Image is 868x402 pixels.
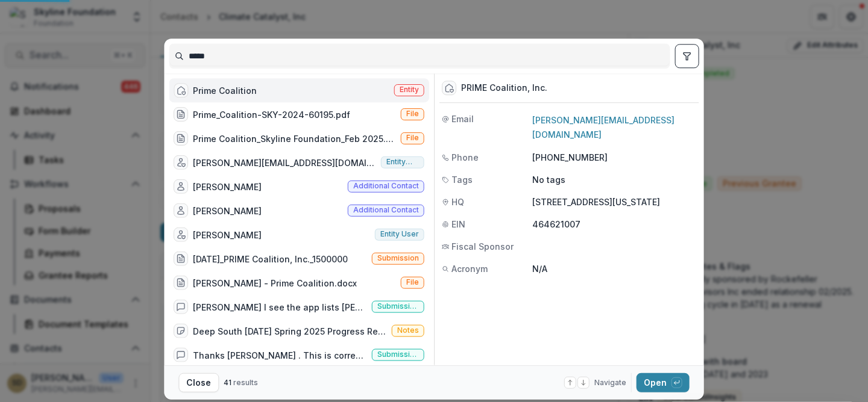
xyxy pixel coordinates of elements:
div: [PERSON_NAME] I see the app lists [PERSON_NAME] as a primary contact, but the org has someone els... [193,300,367,313]
span: Additional contact [353,182,419,190]
div: [PERSON_NAME][EMAIL_ADDRESS][DOMAIN_NAME] [193,156,376,169]
div: [PERSON_NAME] [193,205,262,217]
span: Acronym [451,262,488,275]
span: Entity user [380,230,419,238]
p: [STREET_ADDRESS][US_STATE] [532,196,697,208]
p: [PHONE_NUMBER] [532,151,697,164]
p: N/A [532,262,697,275]
div: [PERSON_NAME] [193,181,262,193]
button: toggle filters [675,44,699,68]
div: [DATE]_PRIME Coalition, Inc._1500000 [193,252,348,265]
span: File [406,110,419,118]
div: PRIME Coalition, Inc. [461,83,547,93]
div: [PERSON_NAME] [193,228,262,241]
span: HQ [451,196,464,208]
div: [PERSON_NAME] - Prime Coalition.docx [193,276,357,289]
span: Submission comment [377,350,419,359]
span: Entity user [386,158,419,166]
span: 41 [224,378,231,387]
div: Thanks [PERSON_NAME] . This is correct. I also added the primary contact. [193,348,367,361]
div: Prime Coalition_Skyline Foundation_Feb 2025.pdf [193,132,396,145]
span: Additional contact [353,206,419,214]
span: results [233,378,258,387]
div: Prime Coalition [193,84,257,97]
span: Submission comment [377,302,419,311]
span: Email [451,113,474,125]
p: No tags [532,173,565,186]
span: Notes [397,326,419,335]
span: Submission [377,254,419,262]
div: Deep South [DATE] Spring 2025 Progress Report (presented to Board)Was a Pulitzer Prize finalist i... [193,324,387,337]
button: Open [637,373,690,392]
span: Tags [451,173,473,186]
span: Phone [451,151,479,164]
span: Fiscal Sponsor [451,240,514,253]
p: 464621007 [532,218,697,230]
span: EIN [451,218,465,230]
span: Navigate [594,377,626,388]
div: Prime_Coalition-SKY-2024-60195.pdf [193,108,350,121]
button: Close [178,373,219,392]
span: File [406,278,419,286]
span: Entity [400,85,419,94]
span: File [406,134,419,142]
a: [PERSON_NAME][EMAIL_ADDRESS][DOMAIN_NAME] [532,115,675,140]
